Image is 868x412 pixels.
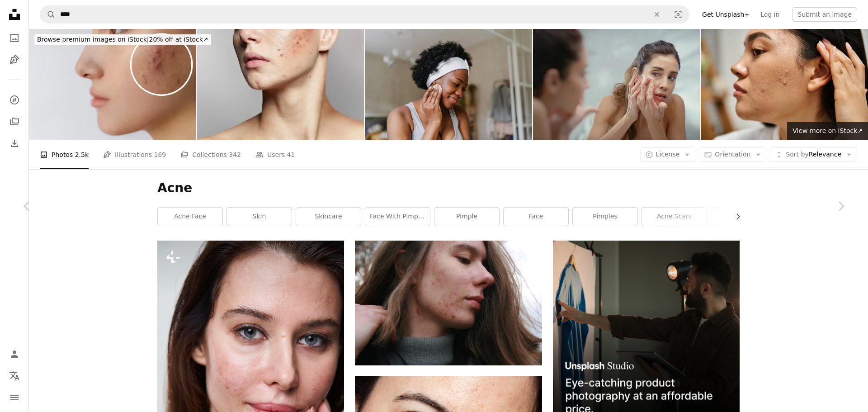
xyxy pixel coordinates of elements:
[640,147,696,162] button: License
[197,29,364,140] img: A young woman with bad skin. Skin with a lot of pimples. Acne disease, acne treatment
[296,208,361,226] a: skincare
[157,180,740,196] h1: Acne
[667,6,689,23] button: Visual search
[5,388,24,407] button: Menu
[770,147,857,162] button: Sort byRelevance
[533,29,700,140] img: Mature woman, mirror and pimple with skincare in home, acne or reflection with routine in morning...
[255,140,295,169] a: Users 41
[701,29,868,140] img: Young woman focused on her evening skin care routine in a cozy, serene bathroom setting
[786,150,841,159] span: Relevance
[5,345,24,363] a: Log in / Sign up
[711,208,776,226] a: acne skin
[786,151,808,158] span: Sort by
[573,208,637,226] a: pimples
[5,91,24,109] a: Explore
[656,151,680,158] span: License
[103,140,166,169] a: Illustrations 169
[37,36,149,43] span: Browse premium images on iStock |
[40,5,689,24] form: Find visuals sitewide
[755,7,785,22] a: Log in
[5,113,24,131] a: Collections
[504,208,568,226] a: face
[29,29,196,140] img: Young woman with acne
[29,29,217,51] a: Browse premium images on iStock|20% off at iStock↗
[730,208,740,226] button: scroll list to the right
[180,140,241,169] a: Collections 342
[5,29,24,47] a: Photos
[642,208,707,226] a: acne scars
[154,150,166,160] span: 169
[365,29,532,140] img: My beauty routine
[229,150,241,160] span: 342
[365,208,430,226] a: face with pimples
[355,299,542,307] a: a woman with a substance on her face
[787,122,868,140] a: View more on iStock↗
[5,134,24,152] a: Download History
[647,6,667,23] button: Clear
[157,377,344,385] a: Close-up studio shot of positive coquettish woman with blue eyes and skin imperfections smiling h...
[287,150,295,160] span: 41
[434,208,499,226] a: pimple
[5,51,24,69] a: Illustrations
[5,367,24,385] button: Language
[793,127,863,134] span: View more on iStock ↗
[227,208,292,226] a: skin
[355,241,542,365] img: a woman with a substance on her face
[814,163,868,250] a: Next
[158,208,222,226] a: acne face
[697,7,755,22] a: Get Unsplash+
[37,36,208,43] span: 20% off at iStock ↗
[699,147,766,162] button: Orientation
[40,6,56,23] button: Search Unsplash
[792,7,857,22] button: Submit an image
[715,151,750,158] span: Orientation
